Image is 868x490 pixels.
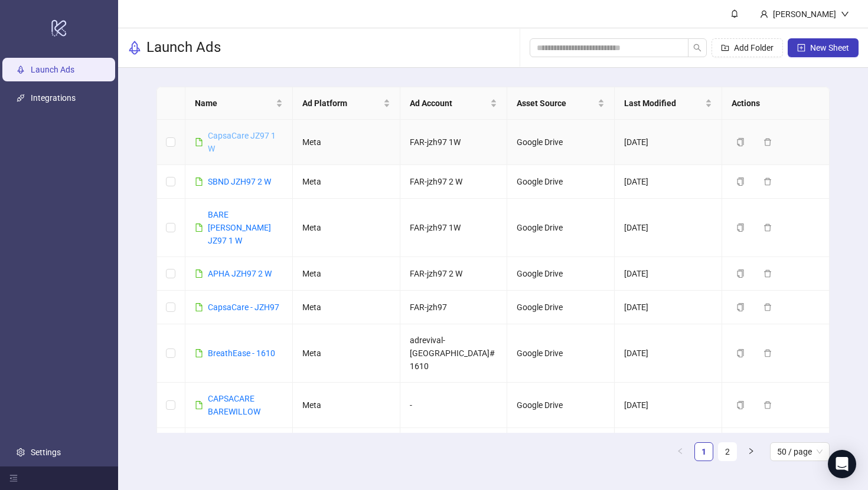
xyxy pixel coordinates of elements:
[208,269,272,278] a: APHA JZH97 2 W
[293,165,400,199] td: Meta
[763,223,772,232] span: delete
[615,428,722,462] td: [DATE]
[763,349,772,357] span: delete
[293,87,400,120] th: Ad Platform
[507,199,615,257] td: Google Drive
[400,199,508,257] td: FAR-jzh97 1W
[722,87,830,120] th: Actions
[615,87,722,120] th: Last Modified
[718,442,737,461] li: 2
[195,269,203,278] span: file
[736,303,745,311] span: copy
[712,38,783,57] button: Add Folder
[195,223,203,232] span: file
[507,324,615,383] td: Google Drive
[671,442,690,461] button: left
[400,291,508,324] td: FAR-jzh97
[293,257,400,291] td: Meta
[615,120,722,165] td: [DATE]
[719,443,736,461] a: 2
[400,324,508,383] td: adrevival-[GEOGRAPHIC_DATA]#1610
[615,257,722,291] td: [DATE]
[146,38,221,57] h3: Launch Ads
[768,8,841,21] div: [PERSON_NAME]
[507,257,615,291] td: Google Drive
[31,65,74,74] a: Launch Ads
[615,291,722,324] td: [DATE]
[763,401,772,409] span: delete
[763,177,772,186] span: delete
[208,302,279,312] a: CapsaCare - JZH97
[841,10,849,18] span: down
[736,138,745,146] span: copy
[507,120,615,165] td: Google Drive
[736,401,745,409] span: copy
[736,223,745,232] span: copy
[736,349,745,357] span: copy
[195,177,203,186] span: file
[695,443,713,461] a: 1
[828,450,856,478] div: Open Intercom Messenger
[400,383,508,428] td: -
[400,428,508,462] td: FAR-jzh97
[694,442,713,461] li: 1
[734,43,774,52] span: Add Folder
[293,291,400,324] td: Meta
[293,324,400,383] td: Meta
[31,93,76,103] a: Integrations
[400,165,508,199] td: FAR-jzh97 2 W
[777,443,823,461] span: 50 / page
[293,199,400,257] td: Meta
[293,120,400,165] td: Meta
[742,442,761,461] li: Next Page
[624,97,703,110] span: Last Modified
[736,269,745,278] span: copy
[615,165,722,199] td: [DATE]
[31,448,61,457] a: Settings
[615,324,722,383] td: [DATE]
[208,394,260,416] a: CAPSACARE BAREWILLOW
[185,87,293,120] th: Name
[730,9,739,18] span: bell
[208,177,271,186] a: SBND JZH97 2 W
[208,210,271,245] a: BARE [PERSON_NAME] JZ97 1 W
[195,97,273,110] span: Name
[410,97,488,110] span: Ad Account
[400,257,508,291] td: FAR-jzh97 2 W
[797,44,805,52] span: plus-square
[788,38,859,57] button: New Sheet
[195,138,203,146] span: file
[810,43,849,52] span: New Sheet
[195,303,203,311] span: file
[293,428,400,462] td: Meta
[760,10,768,18] span: user
[763,303,772,311] span: delete
[677,448,684,455] span: left
[208,131,276,153] a: CapsaCare JZ97 1 W
[507,428,615,462] td: Google Drive
[195,401,203,409] span: file
[517,97,595,110] span: Asset Source
[195,349,203,357] span: file
[763,269,772,278] span: delete
[736,177,745,186] span: copy
[770,442,830,461] div: Page Size
[293,383,400,428] td: Meta
[128,41,142,55] span: rocket
[693,44,701,52] span: search
[615,199,722,257] td: [DATE]
[400,87,508,120] th: Ad Account
[721,44,729,52] span: folder-add
[763,138,772,146] span: delete
[507,87,615,120] th: Asset Source
[615,383,722,428] td: [DATE]
[507,165,615,199] td: Google Drive
[507,291,615,324] td: Google Drive
[208,348,275,358] a: BreathEase - 1610
[507,383,615,428] td: Google Drive
[671,442,690,461] li: Previous Page
[400,120,508,165] td: FAR-jzh97 1W
[742,442,761,461] button: right
[302,97,381,110] span: Ad Platform
[9,474,18,482] span: menu-fold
